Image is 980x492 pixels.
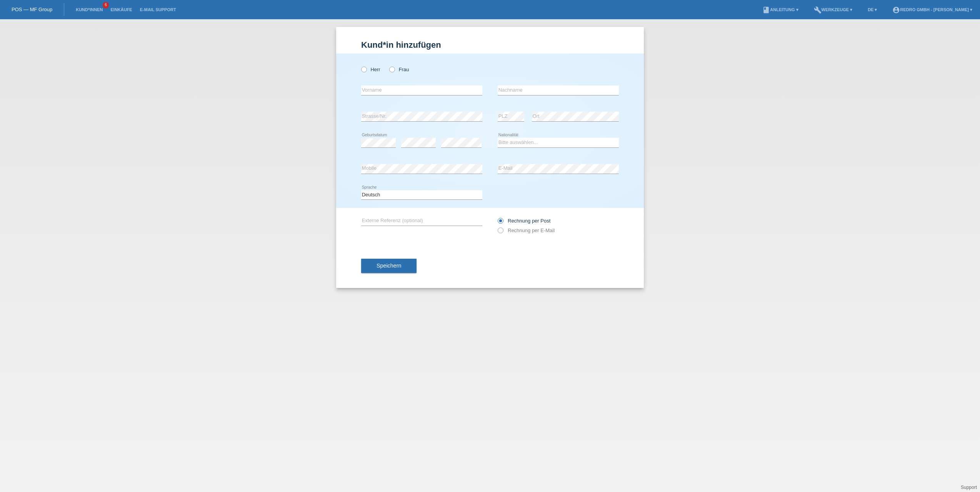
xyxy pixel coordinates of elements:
[498,228,555,233] label: Rechnung per E-Mail
[758,7,802,12] a: bookAnleitung ▾
[888,7,976,12] a: account_circleRedro GmbH - [PERSON_NAME] ▾
[107,7,136,12] a: Einkäufe
[498,228,503,237] input: Rechnung per E-Mail
[389,67,394,72] input: Frau
[12,7,52,12] a: POS — MF Group
[810,7,857,12] a: buildWerkzeuge ▾
[892,6,900,14] i: account_circle
[136,7,180,12] a: E-Mail Support
[498,218,550,224] label: Rechnung per Post
[377,263,401,269] span: Speichern
[103,2,109,8] span: 6
[389,67,409,72] label: Frau
[864,7,881,12] a: DE ▾
[361,259,417,273] button: Speichern
[762,6,770,14] i: book
[498,218,503,228] input: Rechnung per Post
[72,7,107,12] a: Kund*innen
[961,485,977,490] a: Support
[361,67,380,72] label: Herr
[361,40,619,50] h1: Kund*in hinzufügen
[361,67,366,72] input: Herr
[814,6,822,14] i: build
